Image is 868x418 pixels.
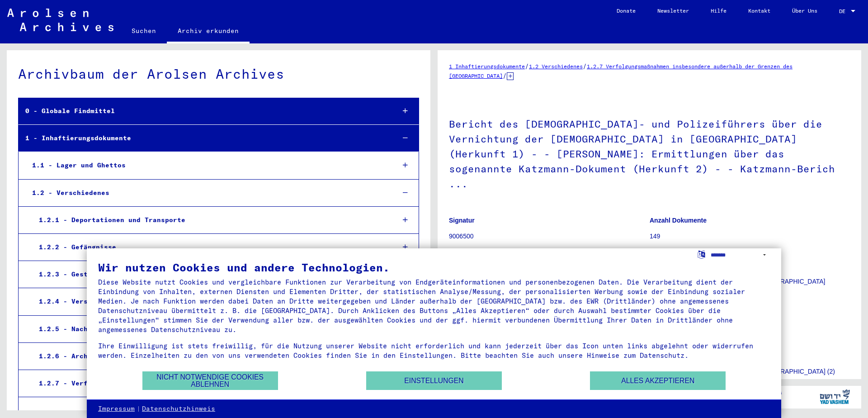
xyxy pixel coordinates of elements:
[167,20,250,43] a: Archiv erkunden
[19,102,388,120] div: 0 - Globale Findmittel
[142,371,278,390] button: Nicht notwendige Cookies ablehnen
[32,266,388,283] div: 1.2.3 - Gestapo
[98,341,770,360] div: Ihre Einwilligung ist stets freiwillig, für die Nutzung unserer Website nicht erforderlich und ka...
[449,232,649,241] p: 9006500
[449,63,525,70] a: 1 Inhaftierungsdokumente
[25,157,388,174] div: 1.1 - Lager und Ghettos
[32,238,388,256] div: 1.2.2 - Gefängnisse
[839,8,849,14] span: DE
[98,262,770,273] div: Wir nutzen Cookies und andere Technologien.
[818,385,852,408] img: yv_logo.png
[503,71,507,80] span: /
[121,20,167,42] a: Suchen
[650,217,707,224] b: Anzahl Dokumente
[32,293,388,310] div: 1.2.4 - Verschiedene Organisationen
[142,404,215,413] a: Datenschutzhinweis
[98,404,135,413] a: Impressum
[32,347,388,365] div: 1.2.6 - Archivverzeichnisse
[7,9,113,31] img: Arolsen_neg.svg
[19,129,388,147] div: 1 - Inhaftierungsdokumente
[697,250,706,258] label: Sprache auswählen
[25,184,388,202] div: 1.2 - Verschiedenes
[449,103,850,203] h1: Bericht des [DEMOGRAPHIC_DATA]- und Polizeiführers über die Vernichtung der [DEMOGRAPHIC_DATA] in...
[650,232,850,241] p: 149
[18,64,419,84] div: Archivbaum der Arolsen Archives
[32,320,388,338] div: 1.2.5 - Nachkriegsaufstellungen
[590,371,726,390] button: Alles akzeptieren
[98,277,770,334] div: Diese Website nutzt Cookies und vergleichbare Funktionen zur Verarbeitung von Endgeräteinformatio...
[449,63,793,79] a: 1.2.7 Verfolgungsmaßnahmen insbesondere außerhalb der Grenzen des [GEOGRAPHIC_DATA]
[449,217,475,224] b: Signatur
[525,62,529,70] span: /
[32,211,388,229] div: 1.2.1 - Deportationen und Transporte
[366,371,502,390] button: Einstellungen
[529,63,583,70] a: 1.2 Verschiedenes
[583,62,587,70] span: /
[711,248,770,261] select: Sprache auswählen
